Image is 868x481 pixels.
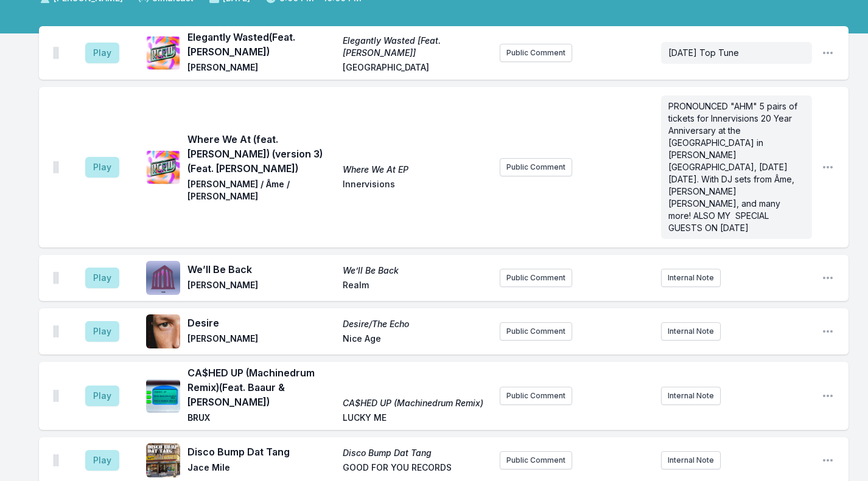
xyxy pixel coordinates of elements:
[146,150,180,184] img: Where We At EP
[146,36,180,70] img: Elegantly Wasted [Feat. Leon Bridges]
[54,390,58,402] img: Drag Handle
[822,272,834,284] button: Open playlist item options
[822,390,834,402] button: Open playlist item options
[85,386,119,406] button: Play
[661,387,721,405] button: Internal Note
[822,325,834,337] button: Open playlist item options
[343,61,491,76] span: [GEOGRAPHIC_DATA]
[343,318,491,330] span: Desire/The Echo
[54,272,58,284] img: Drag Handle
[187,412,335,426] span: BRUX
[187,30,335,59] span: Elegantly Wasted (Feat. [PERSON_NAME])
[187,316,335,330] span: Desire
[85,157,119,178] button: Play
[343,164,491,176] span: Where We At EP
[661,322,721,341] button: Internal Note
[187,333,335,347] span: [PERSON_NAME]
[822,47,834,59] button: Open playlist item options
[822,454,834,466] button: Open playlist item options
[343,35,491,59] span: Elegantly Wasted [Feat. [PERSON_NAME]]
[187,365,335,409] span: CA$HED UP (Machinedrum Remix) (Feat. Baaur & [PERSON_NAME])
[500,387,572,405] button: Public Comment
[54,325,58,337] img: Drag Handle
[668,47,739,58] span: [DATE] Top Tune
[661,451,721,469] button: Internal Note
[85,321,119,342] button: Play
[187,262,335,277] span: We’ll Be Back
[146,443,180,477] img: Disco Bump Dat Tang
[668,101,800,233] span: PRONOUNCED "AHM" 5 pairs of tickets for Innervisions 20 Year Anniversary at the [GEOGRAPHIC_DATA]...
[661,269,721,287] button: Internal Note
[85,43,119,63] button: Play
[343,265,491,277] span: We’ll Be Back
[500,322,572,341] button: Public Comment
[187,445,335,459] span: Disco Bump Dat Tang
[85,268,119,288] button: Play
[187,61,335,76] span: [PERSON_NAME]
[187,279,335,294] span: [PERSON_NAME]
[187,462,335,476] span: Jace Mile
[500,269,572,287] button: Public Comment
[54,47,58,59] img: Drag Handle
[343,178,491,202] span: Innervisions
[343,397,491,409] span: CA$HED UP (Machinedrum Remix)
[146,379,180,413] img: CA$HED UP (Machinedrum Remix)
[85,450,119,471] button: Play
[187,132,335,176] span: Where We At (feat. [PERSON_NAME]) (version 3) (Feat. [PERSON_NAME])
[54,161,58,173] img: Drag Handle
[54,454,58,466] img: Drag Handle
[500,158,572,176] button: Public Comment
[500,451,572,469] button: Public Comment
[822,161,834,173] button: Open playlist item options
[343,333,491,347] span: Nice Age
[146,261,180,295] img: We’ll Be Back
[500,44,572,62] button: Public Comment
[187,178,335,202] span: [PERSON_NAME] / Âme / [PERSON_NAME]
[146,314,180,348] img: Desire/The Echo
[343,447,491,459] span: Disco Bump Dat Tang
[343,412,491,426] span: LUCKY ME
[343,279,491,294] span: Realm
[343,462,491,476] span: GOOD FOR YOU RECORDS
